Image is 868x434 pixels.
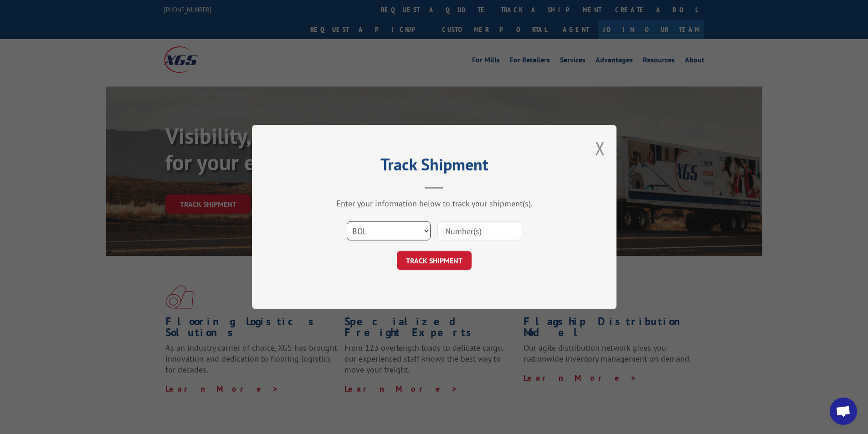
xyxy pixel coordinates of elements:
button: Close modal [595,136,605,160]
button: TRACK SHIPMENT [397,251,472,270]
input: Number(s) [437,221,521,240]
div: Open chat [830,398,857,425]
h2: Track Shipment [298,158,571,175]
div: Enter your information below to track your shipment(s). [298,198,571,209]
